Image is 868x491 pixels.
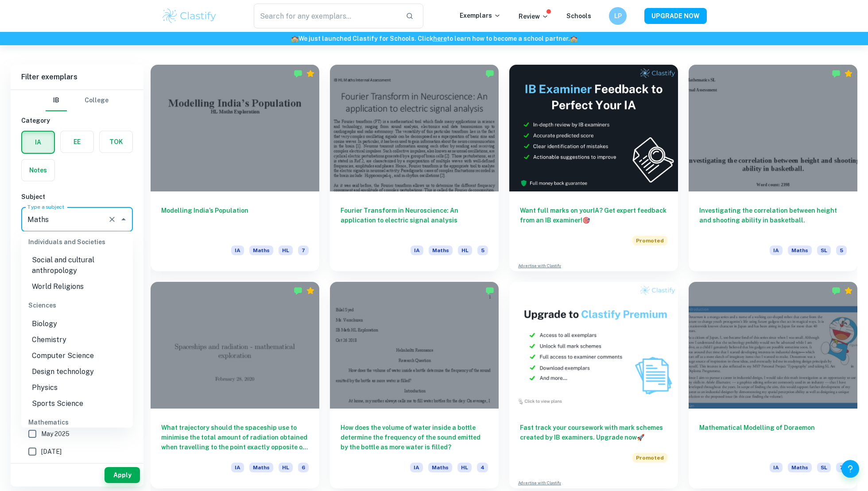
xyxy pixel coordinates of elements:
span: [DATE] [41,447,62,456]
label: Type a subject [27,203,64,210]
p: Exemplars [460,11,501,20]
span: HL [279,245,293,255]
img: Thumbnail [509,282,678,409]
h6: Fourier Transform in Neuroscience: An application to electric signal analysis [341,206,488,235]
h6: LP [613,11,623,21]
div: Filter type choice [46,90,108,111]
h6: Investigating the correlation between height and shooting ability in basketball. [699,206,847,235]
img: Marked [832,69,841,78]
span: Maths [428,463,452,472]
button: EE [61,131,93,152]
button: LP [609,7,627,25]
span: HL [457,463,472,472]
h6: Filter exemplars [11,65,143,90]
span: IA [410,463,423,472]
li: Biology [21,316,133,332]
h6: Modelling India’s Population [161,206,309,235]
li: World Religions [21,279,133,295]
span: Maths [788,245,812,255]
span: HL [458,245,472,255]
a: Advertise with Clastify [518,263,561,269]
a: What trajectory should the spaceship use to minimise the total amount of radiation obtained when ... [151,282,319,488]
span: 🏫 [291,35,298,42]
span: SL [817,463,831,472]
span: Maths [249,463,273,472]
span: 5 [477,245,488,255]
span: IA [231,463,244,472]
div: Individuals and Societies [21,231,133,253]
a: here [433,35,447,42]
li: Social and cultural anthropology [21,252,133,279]
span: 6 [298,463,309,472]
img: Thumbnail [509,65,678,191]
span: IA [411,245,423,255]
span: 7 [836,463,847,472]
a: Advertise with Clastify [518,480,561,486]
button: IA [22,132,54,153]
p: Review [519,12,549,21]
span: 5 [836,245,847,255]
h6: Want full marks on your IA ? Get expert feedback from an IB examiner! [520,206,667,225]
span: 7 [298,245,309,255]
h6: Fast track your coursework with mark schemes created by IB examiners. Upgrade now [520,423,667,442]
input: Search for any exemplars... [254,4,399,28]
div: Premium [306,286,315,295]
h6: How does the volume of water inside a bottle determine the frequency of the sound emitted by the ... [341,423,488,452]
span: SL [817,245,831,255]
span: May 2025 [41,429,70,439]
span: IA [770,245,783,255]
img: Marked [294,69,302,78]
button: UPGRADE NOW [644,8,707,24]
li: Chemistry [21,332,133,348]
a: Want full marks on yourIA? Get expert feedback from an IB examiner!PromotedAdvertise with Clastify [509,65,678,271]
h6: Category [21,116,133,125]
h6: Mathematical Modelling of Doraemon [699,423,847,452]
button: IB [46,90,67,111]
img: Marked [294,286,302,295]
img: Marked [485,286,494,295]
span: Maths [249,245,273,255]
span: Promoted [632,236,667,245]
h6: Subject [21,192,133,202]
a: Mathematical Modelling of DoraemonIAMathsSL7 [689,282,857,488]
div: Premium [306,69,315,78]
div: Sciences [21,295,133,316]
h6: We just launched Clastify for Schools. Click to learn how to become a school partner. [2,34,866,43]
img: Marked [485,69,494,78]
button: Notes [22,160,54,181]
button: College [85,90,108,111]
span: IA [770,463,783,472]
button: Close [117,213,130,226]
button: Help and Feedback [841,460,859,478]
span: 🏫 [570,35,577,42]
a: Schools [566,12,591,19]
span: 4 [477,463,488,472]
span: 🚀 [637,434,644,441]
li: Physics [21,380,133,396]
a: Investigating the correlation between height and shooting ability in basketball.IAMathsSL5 [689,65,857,271]
span: Maths [429,245,453,255]
li: Sports Science [21,396,133,412]
button: TOK [100,131,132,152]
img: Marked [832,286,841,295]
img: Clastify logo [161,7,217,25]
a: Fourier Transform in Neuroscience: An application to electric signal analysisIAMathsHL5 [330,65,499,271]
span: IA [231,245,244,255]
div: Mathematics [21,412,133,433]
h6: What trajectory should the spaceship use to minimise the total amount of radiation obtained when ... [161,423,309,452]
span: HL [279,463,293,472]
span: 🎯 [582,217,590,224]
div: Premium [844,69,853,78]
span: Promoted [632,453,667,463]
button: Apply [105,467,140,483]
li: Computer Science [21,348,133,364]
button: Clear [106,213,118,226]
span: Maths [788,463,812,472]
div: Premium [844,286,853,295]
a: How does the volume of water inside a bottle determine the frequency of the sound emitted by the ... [330,282,499,488]
li: Design technology [21,364,133,380]
a: Modelling India’s PopulationIAMathsHL7 [151,65,319,271]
